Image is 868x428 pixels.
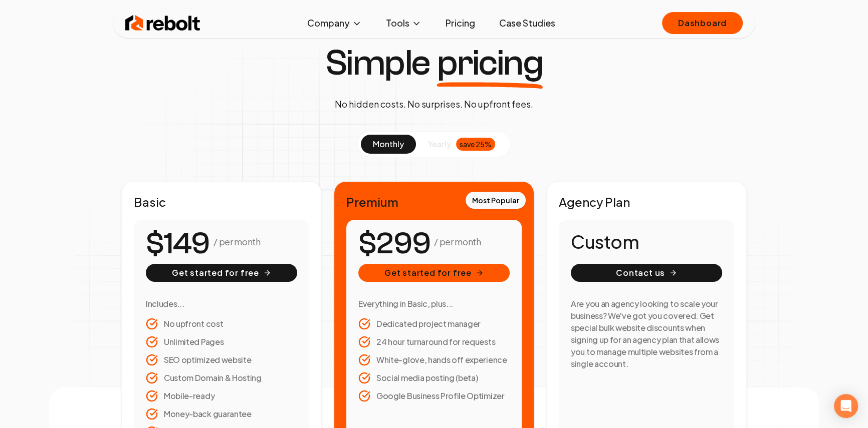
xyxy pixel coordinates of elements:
div: save 25% [456,138,495,151]
h2: Premium [346,194,522,210]
li: Money-back guarantee [146,408,297,420]
li: Custom Domain & Hosting [146,372,297,384]
h3: Includes... [146,298,297,310]
p: / per month [213,235,260,249]
span: yearly [428,138,451,150]
li: Unlimited Pages [146,336,297,348]
li: Google Business Profile Optimizer [358,390,510,402]
a: Pricing [438,13,483,33]
span: pricing [437,45,543,81]
a: Case Studies [491,13,563,33]
a: Dashboard [662,12,743,34]
number-flow-react: $299 [358,221,430,266]
number-flow-react: $149 [146,221,209,266]
button: Company [299,13,370,33]
li: Mobile-ready [146,390,297,402]
li: Dedicated project manager [358,318,510,330]
button: Get started for free [146,264,297,282]
button: monthly [361,135,416,154]
img: Rebolt Logo [125,13,200,33]
li: No upfront cost [146,318,297,330]
button: yearlysave 25% [416,135,507,154]
span: monthly [373,139,404,149]
p: No hidden costs. No surprises. No upfront fees. [335,97,533,111]
h3: Are you an agency looking to scale your business? We've got you covered. Get special bulk website... [571,298,722,370]
h1: Custom [571,232,722,252]
button: Contact us [571,264,722,282]
button: Get started for free [358,264,510,282]
p: / per month [434,235,481,249]
li: SEO optimized website [146,354,297,366]
h2: Agency Plan [559,194,734,210]
button: Tools [378,13,429,33]
li: 24 hour turnaround for requests [358,336,510,348]
div: Most Popular [466,192,526,209]
li: White-glove, hands off experience [358,354,510,366]
h1: Simple [325,45,543,81]
h3: Everything in Basic, plus... [358,298,510,310]
li: Social media posting (beta) [358,372,510,384]
h2: Basic [134,194,309,210]
div: Open Intercom Messenger [834,394,858,418]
